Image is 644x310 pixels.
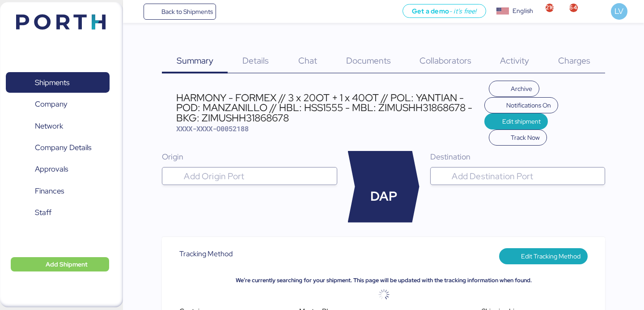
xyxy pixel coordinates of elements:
button: Edit Tracking Method [499,248,588,264]
input: Add Origin Port [182,171,333,181]
a: Company [6,94,110,115]
div: HARMONY - FORMEX // 3 x 20OT + 1 x 40OT // POL: YANTIAN - POD: MANZANILLO // HBL: HSS1555 - MBL: ... [176,93,484,123]
button: Menu [128,4,144,19]
div: Origin [162,151,337,163]
span: XXXX-XXXX-O0052188 [176,124,249,133]
div: We’re currently searching for your shipment. This page will be updated with the tracking informat... [168,270,599,290]
span: Edit Tracking Method [521,251,580,262]
span: Tracking Method [179,248,233,260]
span: Charges [558,55,590,66]
a: Back to Shipments [144,4,216,20]
span: Track Now [511,132,540,143]
span: Activity [500,55,529,66]
span: Back to Shipments [161,6,213,17]
span: Archive [511,83,532,94]
span: Company [35,98,68,111]
span: Shipments [35,76,69,89]
button: Archive [489,81,540,97]
a: Network [6,116,110,136]
span: Details [242,55,269,66]
span: DAP [370,187,397,206]
a: Staff [6,202,110,223]
span: Company Details [35,141,91,154]
button: Track Now [489,129,547,146]
span: Collaborators [419,55,471,66]
span: Network [35,120,63,133]
span: LV [614,5,623,17]
span: Notifications On [506,100,551,111]
button: Add Shipment [11,257,109,271]
input: Add Destination Port [450,171,601,181]
span: Approvals [35,163,68,176]
span: Summary [177,55,213,66]
span: Finances [35,185,64,198]
button: Notifications On [484,97,559,113]
div: English [513,6,533,16]
span: Add Shipment [46,259,88,270]
a: Approvals [6,159,110,180]
div: Destination [430,151,605,163]
span: Edit shipment [502,116,541,127]
span: Documents [346,55,391,66]
span: Chat [298,55,317,66]
span: Staff [35,206,51,219]
a: Company Details [6,138,110,158]
a: Finances [6,181,110,202]
button: Edit shipment [484,113,548,129]
a: Shipments [6,72,110,93]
